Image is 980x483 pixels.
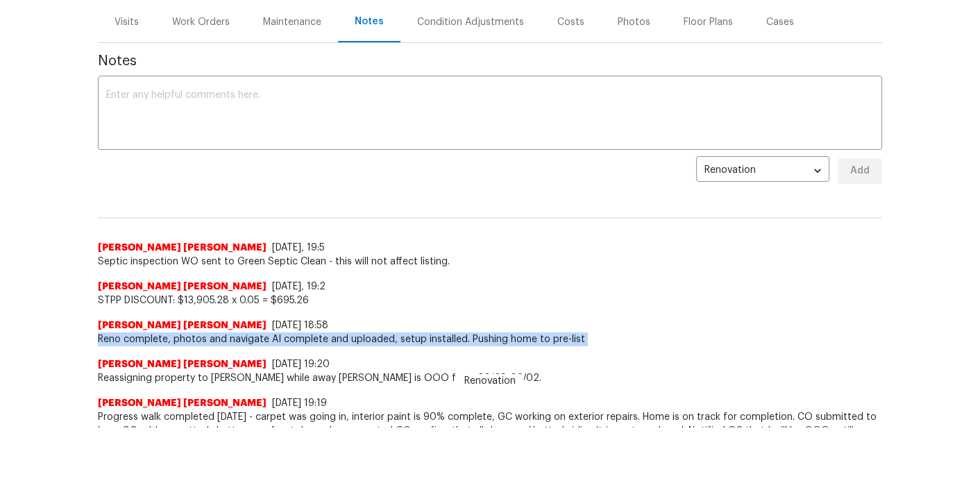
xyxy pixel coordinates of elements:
span: Renovation [456,374,524,388]
div: Notes [355,15,384,28]
span: Reassigning property to [PERSON_NAME] while away [PERSON_NAME] is OOO from 08/29-09/02. [98,371,882,385]
span: Reno complete, photos and navigate AI complete and uploaded, setup installed. Pushing home to pre... [98,332,882,346]
div: Maintenance [263,15,321,29]
span: [DATE] 19:20 [272,359,330,369]
span: [DATE], 19:2 [272,282,326,291]
div: Work Orders [172,15,230,29]
span: [DATE] 18:58 [272,321,328,330]
span: [PERSON_NAME] [PERSON_NAME] [98,280,267,294]
div: Condition Adjustments [417,15,524,29]
span: STPP DISCOUNT: $13,905.28 x 0.05 = $695.26 [98,294,882,307]
span: [PERSON_NAME] [PERSON_NAME] [98,396,267,410]
div: Photos [618,15,650,29]
div: Visits [115,15,139,29]
span: [PERSON_NAME] [PERSON_NAME] [98,357,267,371]
span: [DATE] 19:19 [272,398,327,408]
span: [PERSON_NAME] [PERSON_NAME] [98,241,267,255]
div: Renovation [696,154,829,188]
span: Septic inspection WO sent to Green Septic Clean - this will not affect listing. [98,255,882,269]
span: Progress walk completed [DATE] - carpet was going in, interior paint is 90% complete, GC working ... [98,410,882,452]
div: Cases [766,15,794,29]
span: [DATE], 19:5 [272,243,325,253]
div: Floor Plans [684,15,733,29]
span: Notes [98,54,882,68]
span: [PERSON_NAME] [PERSON_NAME] [98,319,267,332]
div: Costs [557,15,584,29]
